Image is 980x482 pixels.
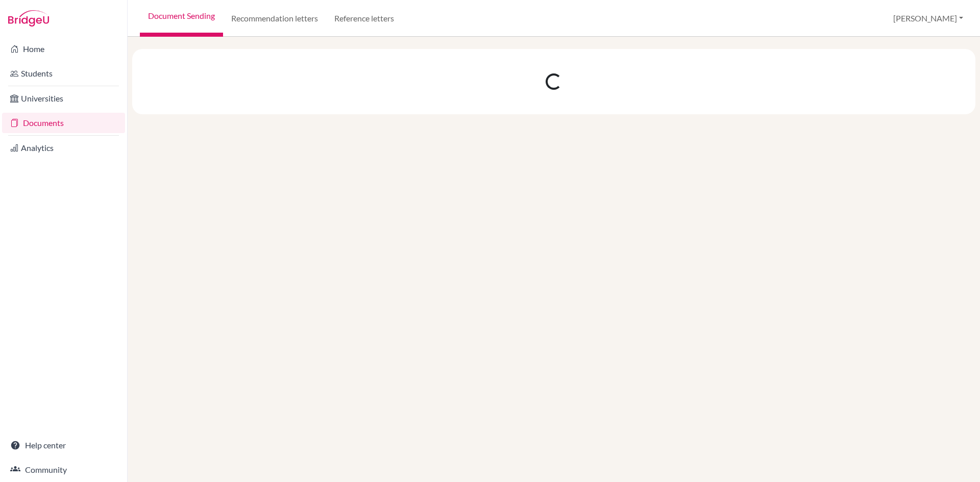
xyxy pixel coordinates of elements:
[889,9,968,28] button: [PERSON_NAME]
[2,435,125,455] a: Help center
[2,63,125,84] a: Students
[2,39,125,59] a: Home
[2,460,125,480] a: Community
[2,88,125,109] a: Universities
[2,113,125,133] a: Documents
[8,10,49,27] img: Bridge-U
[2,138,125,158] a: Analytics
